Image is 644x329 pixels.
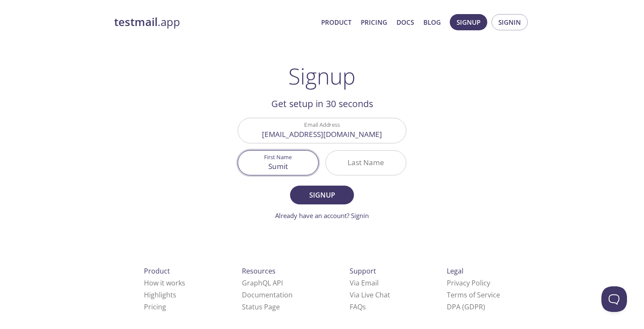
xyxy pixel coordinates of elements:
span: s [362,302,366,312]
a: Blog [423,17,441,28]
a: Terms of Service [447,290,500,300]
span: Support [350,266,376,276]
h2: Get setup in 30 seconds [238,96,406,111]
span: Resources [242,266,276,276]
a: FAQ [350,302,366,312]
a: Privacy Policy [447,278,490,288]
button: Signup [290,186,354,204]
span: Product [144,266,170,276]
a: Docs [397,17,414,28]
a: Pricing [144,302,166,312]
button: Signup [450,14,487,30]
a: Via Live Chat [350,290,390,300]
span: Signup [299,189,345,201]
a: Status Page [242,302,280,312]
a: testmail.app [114,15,314,29]
iframe: Help Scout Beacon - Open [601,286,627,312]
a: Product [321,17,351,28]
a: How it works [144,278,185,288]
a: Highlights [144,290,176,300]
strong: testmail [114,15,158,29]
span: Signup [457,17,480,28]
button: Signin [492,14,528,30]
a: Via Email [350,278,379,288]
span: Signin [498,17,521,28]
a: DPA (GDPR) [447,302,485,312]
a: GraphQL API [242,278,283,288]
h1: Signup [288,63,356,89]
a: Already have an account? Signin [275,211,369,220]
a: Pricing [361,17,387,28]
span: Legal [447,266,463,276]
a: Documentation [242,290,293,300]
